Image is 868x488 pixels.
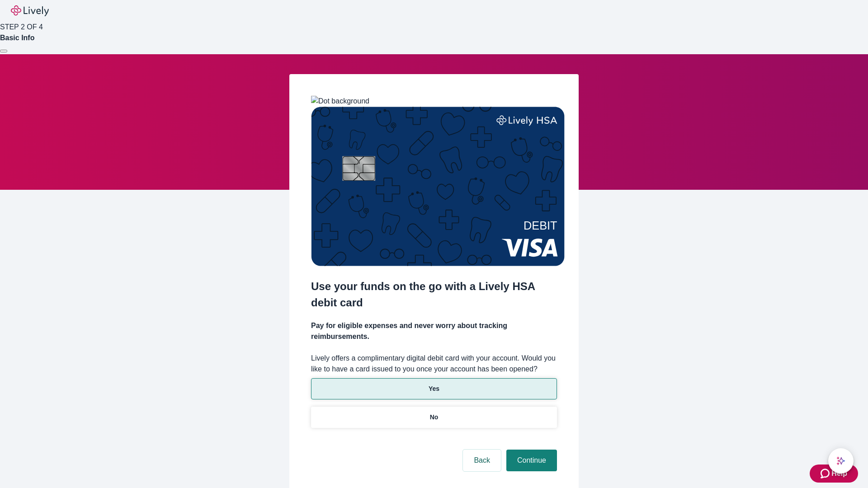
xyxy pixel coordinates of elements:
[828,448,854,474] button: chat
[311,353,557,375] label: Lively offers a complimentary digital debit card with your account. Would you like to have a card...
[11,5,49,16] img: Lively
[311,96,369,107] img: Dot background
[463,450,501,471] button: Back
[429,384,439,394] p: Yes
[831,468,847,479] span: Help
[311,107,565,266] img: Debit card
[311,320,557,342] h4: Pay for eligible expenses and never worry about tracking reimbursements.
[311,407,557,428] button: No
[311,378,557,399] button: Yes
[311,278,557,311] h2: Use your funds on the go with a Lively HSA debit card
[821,468,831,479] svg: Zendesk support icon
[810,465,858,483] button: Zendesk support iconHelp
[430,413,439,422] p: No
[836,456,845,465] svg: Lively AI Assistant
[506,450,557,471] button: Continue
